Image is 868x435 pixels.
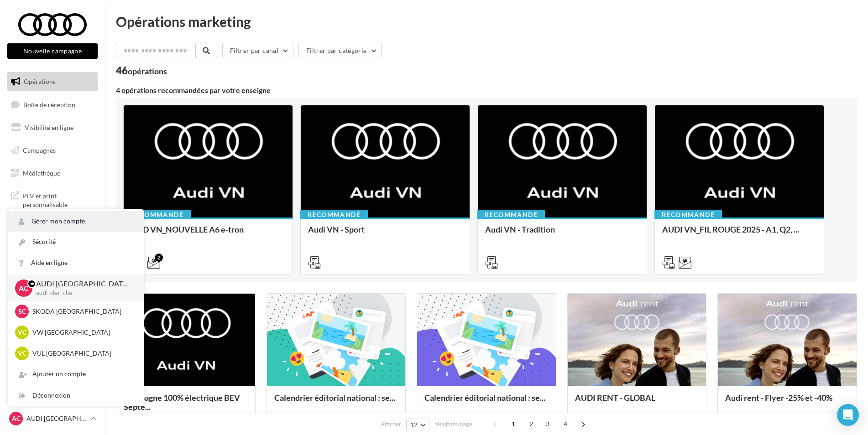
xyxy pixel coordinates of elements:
[725,393,832,403] span: Audi rent - Flyer -25% et -40%
[26,414,87,423] p: AUDI [GEOGRAPHIC_DATA]
[131,224,244,234] span: AUD VN_NOUVELLE A6 e-tron
[222,43,293,58] button: Filtrer par canal
[155,254,163,262] div: 2
[7,43,98,59] button: Nouvelle campagne
[654,210,722,220] div: Recommandé
[837,404,859,426] div: Open Intercom Messenger
[434,420,472,429] span: résultats/page
[662,224,799,234] span: AUDI VN_FIL ROUGE 2025 - A1, Q2, ...
[124,393,240,412] span: Campagne 100% électrique BEV Septe...
[540,417,555,431] span: 3
[116,66,167,76] div: 46
[23,169,60,176] span: Médiathèque
[23,146,56,154] span: Campagnes
[477,210,545,220] div: Recommandé
[8,385,144,406] div: Déconnexion
[7,410,98,427] a: AC AUDI [GEOGRAPHIC_DATA]
[5,118,99,137] a: Visibilité en ligne
[485,224,555,234] span: Audi VN - Tradition
[123,210,191,220] div: Recommandé
[298,43,382,58] button: Filtrer par catégorie
[12,414,21,423] span: AC
[8,211,144,232] a: Gérer mon compte
[410,421,418,429] span: 12
[5,164,99,183] a: Médiathèque
[300,210,368,220] div: Recommandé
[32,307,133,316] p: SKODA [GEOGRAPHIC_DATA]
[5,95,99,114] a: Boîte de réception
[524,417,539,431] span: 2
[128,67,167,75] div: opérations
[18,328,26,337] span: VC
[116,15,857,28] div: Opérations marketing
[32,349,133,358] p: VUL [GEOGRAPHIC_DATA]
[5,141,99,160] a: Campagnes
[23,100,75,108] span: Boîte de réception
[24,78,56,85] span: Opérations
[32,328,133,337] p: VW [GEOGRAPHIC_DATA]
[8,232,144,252] a: Sécurité
[406,419,429,431] button: 12
[116,87,857,94] div: 4 opérations recommandées par votre enseigne
[5,72,99,91] a: Opérations
[308,224,365,234] span: Audi VN - Sport
[18,307,26,316] span: SC
[558,417,573,431] span: 4
[36,289,129,297] p: audi-cler-cha
[23,190,94,209] span: PLV et print personnalisable
[506,417,521,431] span: 1
[19,283,29,293] span: AC
[5,186,99,213] a: PLV et print personnalisable
[424,393,545,403] span: Calendrier éditorial national : se...
[8,253,144,273] a: Aide en ligne
[8,364,144,384] div: Ajouter un compte
[381,420,401,429] span: Afficher
[575,393,655,403] span: AUDI RENT - GLOBAL
[18,349,26,358] span: VC
[274,393,395,403] span: Calendrier éditorial national : se...
[36,279,129,289] p: AUDI [GEOGRAPHIC_DATA]
[25,124,73,131] span: Visibilité en ligne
